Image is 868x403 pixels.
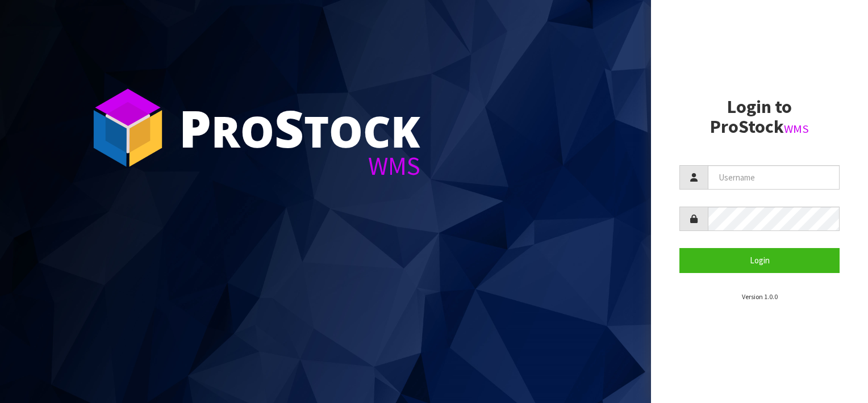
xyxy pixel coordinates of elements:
small: Version 1.0.0 [742,292,778,301]
h2: Login to ProStock [679,97,840,137]
span: S [274,93,304,162]
img: ProStock Cube [85,85,170,170]
button: Login [679,248,840,272]
span: P [179,93,211,162]
small: WMS [784,121,809,136]
div: WMS [179,153,420,179]
div: ro tock [179,102,420,153]
input: Username [708,165,840,190]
